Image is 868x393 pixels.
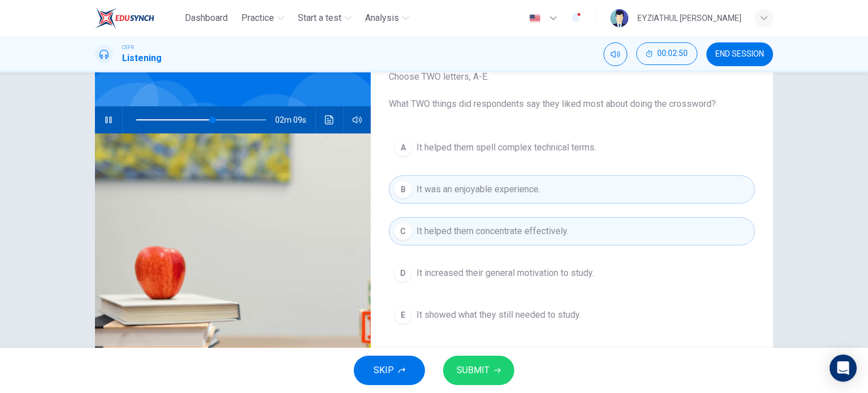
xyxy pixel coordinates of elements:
button: CIt helped them concentrate effectively. [389,217,755,245]
div: A [394,139,412,157]
button: DIt increased their general motivation to study. [389,259,755,287]
span: END SESSION [715,50,764,59]
button: END SESSION [706,42,773,66]
button: SUBMIT [443,356,514,385]
button: SKIP [354,356,425,385]
div: E [394,306,412,324]
div: Open Intercom Messenger [830,355,857,382]
button: Start a test [293,8,356,28]
div: EYZIATHUL [PERSON_NAME] [637,11,741,25]
span: SUBMIT [457,362,489,378]
span: Start a test [298,11,341,25]
button: Click to see the audio transcription [320,106,338,133]
span: Choose TWO letters, A-E. What TWO things did respondents say they liked most about doing the cros... [389,70,755,111]
button: Practice [237,8,289,28]
div: Hide [636,42,697,66]
button: 00:02:50 [636,42,697,65]
span: It showed what they still needed to study. [416,308,581,322]
button: Analysis [361,8,414,28]
img: Profile picture [610,9,628,27]
div: D [394,264,412,282]
span: 02m 09s [275,106,315,133]
span: It helped them spell complex technical terms. [416,141,596,154]
h1: Listening [122,51,162,65]
button: Dashboard [180,8,232,28]
span: SKIP [374,362,394,378]
div: C [394,222,412,240]
img: EduSynch logo [95,7,154,29]
span: It helped them concentrate effectively. [416,224,568,238]
span: It increased their general motivation to study. [416,266,594,280]
span: 00:02:50 [657,49,688,58]
a: EduSynch logo [95,7,180,29]
button: EIt showed what they still needed to study. [389,301,755,329]
span: Practice [241,11,274,25]
button: BIt was an enjoyable experience. [389,175,755,204]
span: Analysis [365,11,399,25]
div: B [394,180,412,198]
button: AIt helped them spell complex technical terms. [389,133,755,162]
span: CEFR [122,44,134,51]
img: en [528,14,542,23]
span: It was an enjoyable experience. [416,183,540,196]
span: Dashboard [185,11,228,25]
div: Mute [604,42,627,66]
